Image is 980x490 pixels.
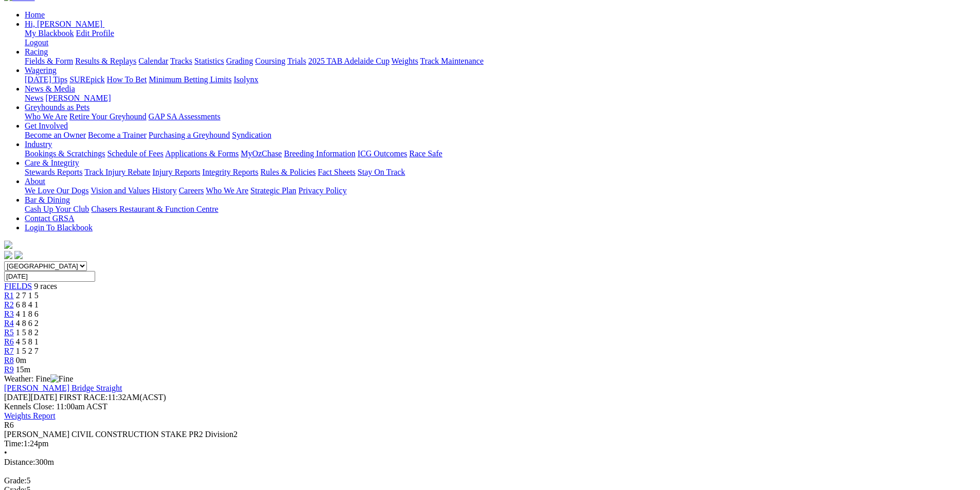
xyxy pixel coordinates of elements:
[25,75,976,84] div: Wagering
[420,57,484,65] a: Track Maintenance
[149,131,230,139] a: Purchasing a Greyhound
[4,439,24,448] span: Time:
[308,57,389,65] a: 2025 TAB Adelaide Cup
[91,205,218,213] a: Chasers Restaurant & Function Centre
[4,347,14,355] a: R7
[107,75,147,84] a: How To Bet
[88,131,147,139] a: Become a Trainer
[25,205,976,214] div: Bar & Dining
[25,20,104,28] a: Hi, [PERSON_NAME]
[179,186,204,195] a: Careers
[4,319,14,328] a: R4
[16,356,26,365] span: 0m
[4,458,35,466] span: Distance:
[4,393,31,402] span: [DATE]
[25,177,45,186] a: About
[234,75,258,84] a: Isolynx
[194,57,224,65] a: Statistics
[25,103,90,112] a: Greyhounds as Pets
[358,168,405,176] a: Stay On Track
[4,356,14,365] a: R8
[25,94,976,103] div: News & Media
[4,458,976,467] div: 300m
[25,29,74,38] a: My Blackbook
[4,282,32,291] a: FIELDS
[298,186,347,195] a: Privacy Policy
[232,131,271,139] a: Syndication
[84,168,150,176] a: Track Injury Rebate
[4,411,56,420] a: Weights Report
[69,112,147,121] a: Retire Your Greyhound
[4,328,14,337] a: R5
[25,75,67,84] a: [DATE] Tips
[4,439,976,448] div: 1:24pm
[25,149,105,158] a: Bookings & Scratchings
[91,186,150,195] a: Vision and Values
[25,186,88,195] a: We Love Our Dogs
[241,149,282,158] a: MyOzChase
[358,149,407,158] a: ICG Outcomes
[59,393,108,402] span: FIRST RACE:
[4,476,976,485] div: 5
[16,300,39,309] span: 6 8 4 1
[25,131,976,140] div: Get Involved
[25,214,74,223] a: Contact GRSA
[284,149,355,158] a: Breeding Information
[59,393,166,402] span: 11:32AM(ACST)
[25,84,75,93] a: News & Media
[25,121,68,130] a: Get Involved
[16,291,39,300] span: 2 7 1 5
[318,168,355,176] a: Fact Sheets
[50,374,73,384] img: Fine
[4,310,14,318] a: R3
[4,291,14,300] a: R1
[25,20,102,28] span: Hi, [PERSON_NAME]
[25,57,73,65] a: Fields & Form
[25,186,976,195] div: About
[14,251,23,259] img: twitter.svg
[4,365,14,374] a: R9
[4,402,976,411] div: Kennels Close: 11:00am ACST
[25,29,976,47] div: Hi, [PERSON_NAME]
[25,57,976,66] div: Racing
[4,251,12,259] img: facebook.svg
[287,57,306,65] a: Trials
[25,205,89,213] a: Cash Up Your Club
[4,384,122,392] a: [PERSON_NAME] Bridge Straight
[34,282,57,291] span: 9 races
[75,57,136,65] a: Results & Replays
[25,10,45,19] a: Home
[165,149,239,158] a: Applications & Forms
[4,337,14,346] a: R6
[76,29,114,38] a: Edit Profile
[149,112,221,121] a: GAP SA Assessments
[149,75,231,84] a: Minimum Betting Limits
[4,271,95,282] input: Select date
[16,310,39,318] span: 4 1 8 6
[25,168,82,176] a: Stewards Reports
[4,476,27,485] span: Grade:
[251,186,296,195] a: Strategic Plan
[4,393,57,402] span: [DATE]
[16,365,30,374] span: 15m
[45,94,111,102] a: [PERSON_NAME]
[138,57,168,65] a: Calendar
[25,140,52,149] a: Industry
[152,168,200,176] a: Injury Reports
[4,300,14,309] span: R2
[226,57,253,65] a: Grading
[69,75,104,84] a: SUREpick
[25,112,976,121] div: Greyhounds as Pets
[25,131,86,139] a: Become an Owner
[25,158,79,167] a: Care & Integrity
[4,241,12,249] img: logo-grsa-white.png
